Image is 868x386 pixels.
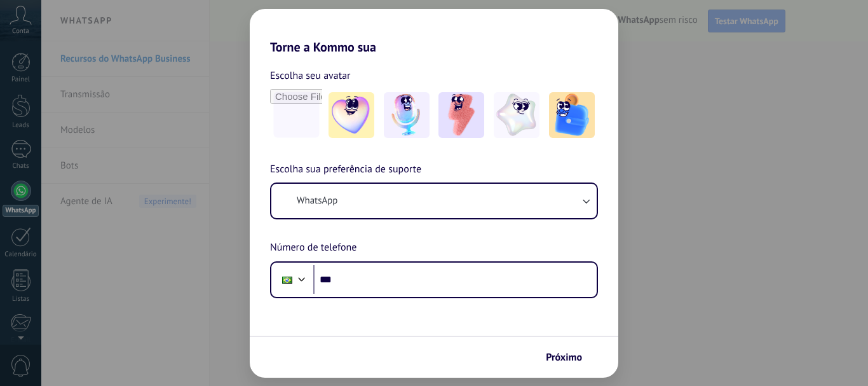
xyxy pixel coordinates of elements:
h2: Torne a Kommo sua [250,9,618,55]
span: Número de telefone [270,240,356,256]
img: -1.jpeg [329,92,374,138]
img: -5.jpeg [549,92,595,138]
img: -2.jpeg [384,92,430,138]
span: Escolha sua preferência de suporte [270,162,421,178]
span: WhatsApp [297,195,337,207]
img: -3.jpeg [438,92,484,138]
div: Brazil: + 55 [275,266,299,293]
img: -4.jpeg [494,92,539,138]
span: Escolha seu avatar [270,67,351,84]
button: Próximo [540,347,599,368]
button: WhatsApp [271,184,597,218]
span: Próximo [546,353,582,362]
